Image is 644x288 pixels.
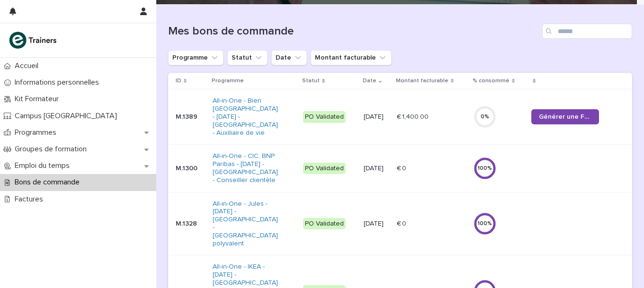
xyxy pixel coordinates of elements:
[11,128,64,137] p: Programmes
[396,76,448,86] p: Montant facturable
[176,76,181,86] p: ID
[303,218,346,230] div: PO Validated
[11,61,46,70] p: Accueil
[176,113,205,121] p: M.1389
[474,113,496,120] div: 0 %
[311,50,392,65] button: Montant facturable
[363,76,376,86] p: Date
[168,25,538,38] h1: Mes bons de commande
[168,89,632,145] tr: M.1389All-in-One - Bien [GEOGRAPHIC_DATA] - [DATE] - [GEOGRAPHIC_DATA] - Auxiliaire de vie PO Val...
[397,163,408,173] p: € 0
[213,200,280,248] a: All-in-One - Jules - [DATE] - [GEOGRAPHIC_DATA] - [GEOGRAPHIC_DATA] polyvalent
[11,178,87,187] p: Bons de commande
[11,112,125,121] p: Campus [GEOGRAPHIC_DATA]
[168,192,632,255] tr: M.1328All-in-One - Jules - [DATE] - [GEOGRAPHIC_DATA] - [GEOGRAPHIC_DATA] polyvalent PO Validated...
[302,76,320,86] p: Statut
[364,165,389,173] p: [DATE]
[473,76,510,86] p: % consommé
[531,109,599,124] a: Générer une Facture
[303,163,346,175] div: PO Validated
[397,111,430,121] p: € 1,400.00
[176,220,205,228] p: M.1328
[8,31,60,50] img: K0CqGN7SDeD6s4JG8KQk
[11,78,107,87] p: Informations personnelles
[168,50,224,65] button: Programme
[364,220,389,228] p: [DATE]
[212,76,244,86] p: Programme
[271,50,307,65] button: Date
[364,113,389,121] p: [DATE]
[11,145,94,154] p: Groupes de formation
[213,97,280,137] a: All-in-One - Bien [GEOGRAPHIC_DATA] - [DATE] - [GEOGRAPHIC_DATA] - Auxiliaire de vie
[542,24,632,39] input: Search
[303,111,346,123] div: PO Validated
[11,95,66,104] p: Kit Formateur
[474,220,496,227] div: 100 %
[168,145,632,192] tr: M.1300All-in-One - CIC, BNP Paribas - [DATE] - [GEOGRAPHIC_DATA] - Conseiller clientèle PO Valida...
[474,165,496,172] div: 100 %
[176,165,205,173] p: M.1300
[397,218,408,228] p: € 0
[11,161,77,170] p: Emploi du temps
[227,50,268,65] button: Statut
[213,152,280,184] a: All-in-One - CIC, BNP Paribas - [DATE] - [GEOGRAPHIC_DATA] - Conseiller clientèle
[539,113,591,120] span: Générer une Facture
[11,195,51,204] p: Factures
